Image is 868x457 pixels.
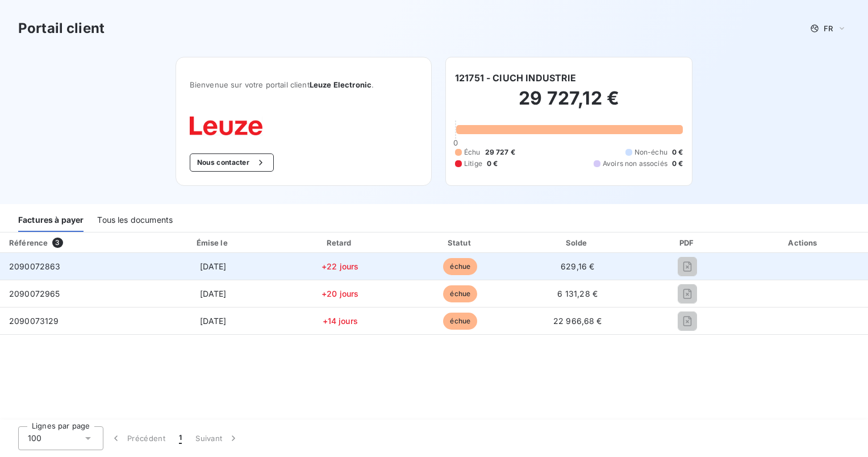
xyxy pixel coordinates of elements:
[742,237,866,248] div: Actions
[455,87,683,121] h2: 29 727,12 €
[443,313,477,330] span: échue
[189,426,246,450] button: Suivant
[310,80,372,89] span: Leuze Electronic
[282,237,399,248] div: Retard
[323,316,358,326] span: +14 jours
[200,261,227,271] span: [DATE]
[485,147,515,157] span: 29 727 €
[9,261,61,271] span: 2090072863
[200,289,227,298] span: [DATE]
[672,147,683,157] span: 0 €
[561,261,594,271] span: 629,16 €
[443,285,477,302] span: échue
[9,289,60,298] span: 2090072965
[190,117,262,135] img: Company logo
[18,18,105,39] h3: Portail client
[455,71,577,85] h6: 121751 - CIUCH INDUSTRIE
[28,433,41,444] span: 100
[464,159,482,169] span: Litige
[200,316,227,326] span: [DATE]
[149,237,277,248] div: Émise le
[97,208,173,232] div: Tous les documents
[672,159,683,169] span: 0 €
[9,316,59,326] span: 2090073129
[9,238,48,247] div: Référence
[190,153,274,172] button: Nous contacter
[557,289,598,298] span: 6 131,28 €
[403,237,518,248] div: Statut
[522,237,633,248] div: Solde
[453,138,458,147] span: 0
[638,237,737,248] div: PDF
[172,426,189,450] button: 1
[553,316,602,326] span: 22 966,68 €
[635,147,667,157] span: Non-échu
[487,159,498,169] span: 0 €
[179,433,182,444] span: 1
[52,238,62,248] span: 3
[322,261,358,271] span: +22 jours
[190,80,418,89] span: Bienvenue sur votre portail client .
[464,147,481,157] span: Échu
[18,208,84,232] div: Factures à payer
[443,258,477,275] span: échue
[603,159,667,169] span: Avoirs non associés
[824,24,833,33] span: FR
[322,289,358,298] span: +20 jours
[103,426,172,450] button: Précédent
